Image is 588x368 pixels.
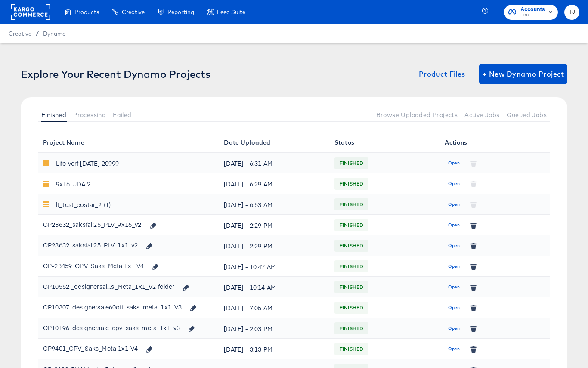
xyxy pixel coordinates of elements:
[329,132,440,153] th: Status
[334,322,368,335] span: FINISHED
[334,280,368,294] span: FINISHED
[568,7,576,17] span: TJ
[445,156,463,170] button: Open
[334,239,368,253] span: FINISHED
[445,280,463,294] button: Open
[224,280,324,294] div: [DATE] - 10:14 AM
[504,5,558,20] button: AccountsHBC
[122,9,145,15] span: Creative
[448,159,460,167] span: Open
[520,5,545,14] span: Accounts
[448,201,460,208] span: Open
[56,177,91,191] div: 9x16_JDA 2
[334,342,368,356] span: FINISHED
[334,198,368,211] span: FINISHED
[448,325,460,332] span: Open
[479,64,567,84] button: + New Dynamo Project
[448,221,460,229] span: Open
[38,132,219,153] th: Project Name
[445,239,463,253] button: Open
[43,30,66,37] a: Dynamo
[56,198,111,211] div: lt_test_costar_2 (1)
[448,263,460,270] span: Open
[445,177,463,191] button: Open
[43,321,200,335] div: CP10196_designersale_cpv_saks_meta_1x1_v3
[224,301,324,315] div: [DATE] - 7:05 AM
[43,300,202,315] div: CP10307_designersale60off_saks_meta_1x1_V3
[224,322,324,335] div: [DATE] - 2:03 PM
[224,218,324,232] div: [DATE] - 2:29 PM
[445,322,463,335] button: Open
[439,132,550,153] th: Actions
[445,218,463,232] button: Open
[464,111,499,118] span: Active Jobs
[445,260,463,273] button: Open
[219,132,329,153] th: Date Uploaded
[334,218,368,232] span: FINISHED
[448,283,460,291] span: Open
[74,9,99,15] span: Products
[448,180,460,188] span: Open
[224,198,324,211] div: [DATE] - 6:53 AM
[334,260,368,273] span: FINISHED
[520,12,545,19] span: HBC
[43,341,158,356] div: CP9401_CPV_Saks_Meta 1x1 V4
[41,111,66,118] span: Finished
[167,9,194,15] span: Reporting
[445,198,463,211] button: Open
[224,177,324,191] div: [DATE] - 6:29 AM
[43,259,164,273] div: CP-23459_CPV_Saks_Meta 1x1 V4
[224,239,324,253] div: [DATE] - 2:29 PM
[73,111,106,118] span: Processing
[445,342,463,356] button: Open
[334,177,368,191] span: FINISHED
[43,279,174,293] div: CP10552 _designersal...s_Meta_1x1_V2 folder
[224,342,324,356] div: [DATE] - 3:13 PM
[419,68,465,80] span: Product Files
[376,111,458,118] span: Browse Uploaded Projects
[448,304,460,312] span: Open
[9,30,31,37] span: Creative
[564,5,579,20] button: TJ
[448,345,460,353] span: Open
[224,156,324,170] div: [DATE] - 6:31 AM
[43,238,158,253] div: CP23632_saksfall25_PLV_1x1_v2
[56,156,119,170] div: Life verf [DATE] 20999
[415,64,469,84] button: Product Files
[224,260,324,273] div: [DATE] - 10:47 AM
[507,111,547,118] span: Queued Jobs
[334,156,368,170] span: FINISHED
[113,111,131,118] span: Failed
[483,68,564,80] span: + New Dynamo Project
[445,301,463,315] button: Open
[334,301,368,315] span: FINISHED
[217,9,245,15] span: Feed Suite
[21,68,210,80] div: Explore Your Recent Dynamo Projects
[31,30,43,37] span: /
[448,242,460,250] span: Open
[43,217,161,232] div: CP23632_saksfall25_PLV_9x16_v2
